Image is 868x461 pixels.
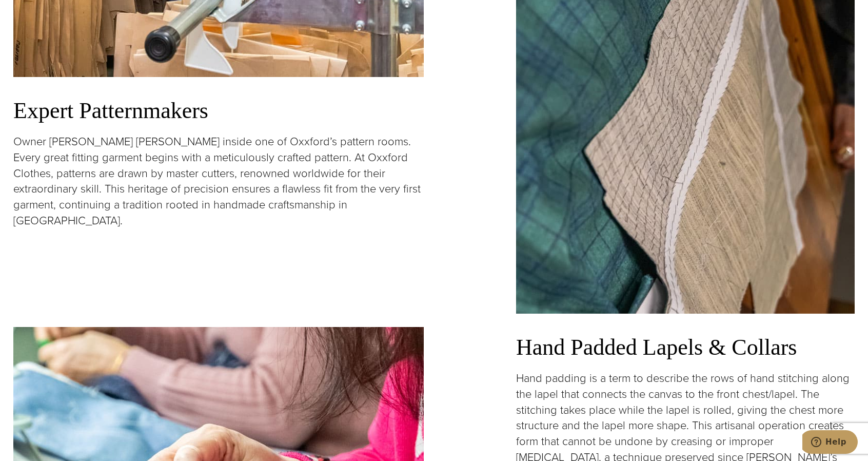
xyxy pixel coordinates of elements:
p: Owner [PERSON_NAME] [PERSON_NAME] inside one of Oxxford’s pattern rooms. Every great fitting garm... [13,134,424,229]
h3: Expert Patternmakers [13,98,424,125]
iframe: Opens a widget where you can chat to one of our agents [802,430,858,456]
h3: Hand Padded Lapels & Collars [516,334,855,361]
